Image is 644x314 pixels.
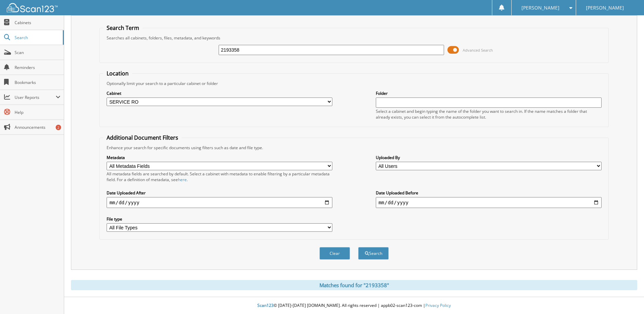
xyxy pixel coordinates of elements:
[586,6,624,10] span: [PERSON_NAME]
[15,35,59,40] span: Search
[107,90,332,96] label: Cabinet
[178,177,187,182] a: here
[15,109,60,115] span: Help
[521,6,559,10] span: [PERSON_NAME]
[56,125,61,130] div: 2
[107,197,332,208] input: start
[376,108,602,120] div: Select a cabinet and begin typing the name of the folder you want to search in. If the name match...
[376,155,602,160] label: Uploaded By
[103,134,182,141] legend: Additional Document Filters
[376,197,602,208] input: end
[376,190,602,196] label: Date Uploaded Before
[107,171,332,182] div: All metadata fields are searched by default. Select a cabinet with metadata to enable filtering b...
[257,302,274,308] span: Scan123
[103,35,605,41] div: Searches all cabinets, folders, files, metadata, and keywords
[376,90,602,96] label: Folder
[15,94,56,100] span: User Reports
[425,302,451,308] a: Privacy Policy
[358,247,389,260] button: Search
[103,145,605,151] div: Enhance your search for specific documents using filters such as date and file type.
[107,216,332,222] label: File type
[103,24,143,32] legend: Search Term
[103,81,605,86] div: Optionally limit your search to a particular cabinet or folder
[71,280,637,290] div: Matches found for "2193358"
[15,20,60,25] span: Cabinets
[107,155,332,160] label: Metadata
[103,70,132,77] legend: Location
[64,297,644,314] div: © [DATE]-[DATE] [DOMAIN_NAME]. All rights reserved | appb02-scan123-com |
[15,124,60,130] span: Announcements
[107,190,332,196] label: Date Uploaded After
[319,247,350,260] button: Clear
[15,50,60,55] span: Scan
[15,65,60,70] span: Reminders
[463,48,493,53] span: Advanced Search
[7,3,58,12] img: scan123-logo-white.svg
[15,80,60,85] span: Bookmarks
